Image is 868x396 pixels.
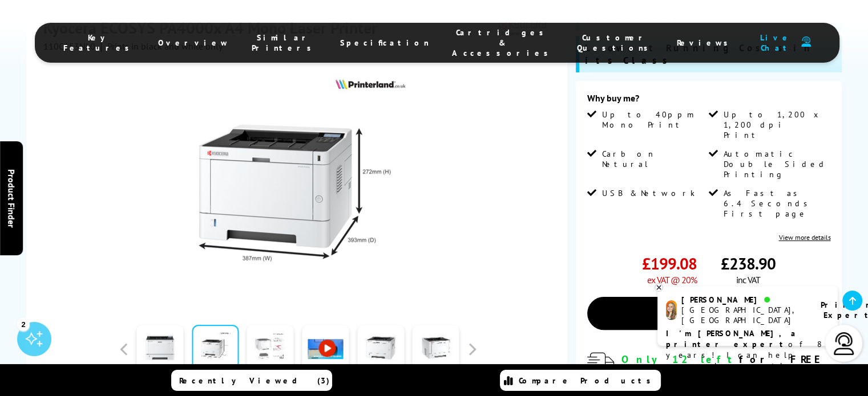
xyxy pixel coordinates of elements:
span: As Fast as 6.4 Seconds First page [724,188,828,219]
a: Recently Viewed (3) [171,370,332,391]
span: Up to 1,200 x 1,200 dpi Print [724,109,828,140]
span: Specification [340,38,429,48]
span: Product Finder [6,169,17,227]
img: user-headset-light.svg [833,332,855,355]
span: Automatic Double Sided Printing [724,149,828,179]
span: Customer Questions [577,32,654,53]
img: amy-livechat.png [666,300,677,320]
span: Up to 40ppm Mono Print [602,109,706,130]
div: 2 [17,318,30,330]
span: Overview [158,38,229,48]
span: Cartridges & Accessories [452,27,554,58]
span: Similar Printers [252,32,317,53]
p: of 8 years! I can help you choose the right product [666,328,829,382]
span: Live Chat [757,32,796,53]
img: user-headset-duotone.svg [801,36,811,47]
div: Why buy me? [587,92,831,109]
span: Compare Products [519,375,657,386]
b: I'm [PERSON_NAME], a printer expert [666,328,799,349]
span: USB & Network [602,188,695,198]
img: Kyocera ECOSYS PA4000x Thumbnail [186,75,410,298]
div: [PERSON_NAME] [681,295,806,305]
a: View more details [778,233,830,242]
div: for FREE Next Day Delivery [621,353,831,379]
a: Compare Products [500,370,661,391]
span: ex VAT @ 20% [647,274,697,285]
a: Add to Basket [587,297,831,330]
span: Recently Viewed (3) [179,375,330,386]
span: £199.08 [642,253,697,274]
span: Key Features [63,32,135,53]
span: Reviews [677,38,734,48]
span: Carbon Netural [602,149,706,169]
span: inc VAT [736,274,760,285]
span: £238.90 [721,253,776,274]
span: Only 12 left [621,353,739,366]
div: [GEOGRAPHIC_DATA], [GEOGRAPHIC_DATA] [681,305,806,325]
